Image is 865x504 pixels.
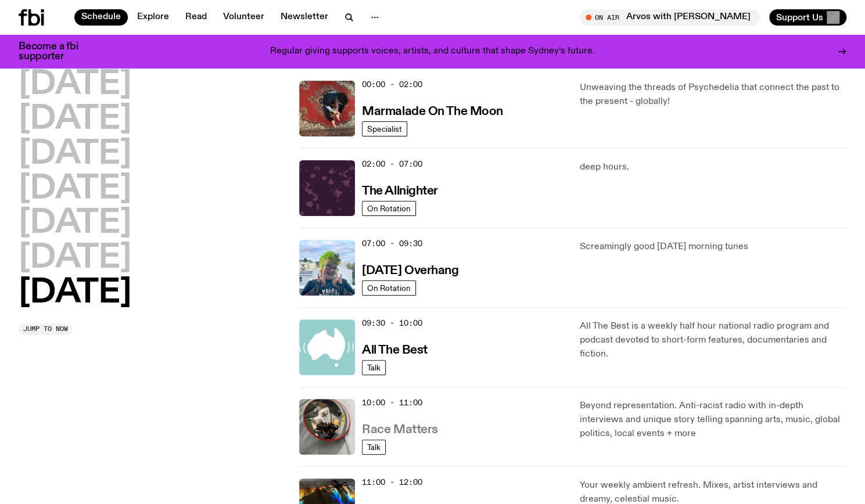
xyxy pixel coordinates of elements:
button: [DATE] [19,173,131,206]
p: Unweaving the threads of Psychedelia that connect the past to the present - globally! [580,81,846,109]
span: 02:00 - 07:00 [362,159,422,170]
a: Specialist [362,121,407,136]
button: [DATE] [19,207,131,240]
a: Talk [362,360,386,375]
p: All The Best is a weekly half hour national radio program and podcast devoted to short-form featu... [580,319,846,361]
h3: All The Best [362,344,428,357]
a: Read [178,9,214,26]
h3: Become a fbi supporter [19,42,93,62]
button: [DATE] [19,242,131,275]
button: [DATE] [19,103,131,136]
h3: The Allnighter [362,185,438,197]
a: Newsletter [274,9,335,26]
button: Jump to now [19,323,73,335]
span: 09:30 - 10:00 [362,318,422,329]
span: 10:00 - 11:00 [362,397,422,408]
a: [DATE] Overhang [362,262,458,277]
a: Marmalade On The Moon [362,103,503,118]
button: Support Us [769,9,846,26]
h3: Race Matters [362,424,438,436]
button: [DATE] [19,69,131,101]
a: Volunteer [216,9,271,26]
a: All The Best [362,342,428,357]
h3: Marmalade On The Moon [362,106,503,118]
span: Talk [367,363,381,372]
a: Talk [362,440,386,455]
button: [DATE] [19,138,131,171]
a: On Rotation [362,280,416,296]
img: Tommy - Persian Rug [299,81,355,136]
img: A photo of the Race Matters team taken in a rear view or "blindside" mirror. A bunch of people of... [299,399,355,455]
span: 11:00 - 12:00 [362,477,422,488]
span: Talk [367,443,381,452]
p: deep hours. [580,160,846,174]
a: On Rotation [362,201,416,216]
span: Jump to now [23,326,68,332]
a: Race Matters [362,422,438,436]
span: 00:00 - 02:00 [362,79,422,90]
p: Beyond representation. Anti-racist radio with in-depth interviews and unique story telling spanni... [580,399,846,441]
span: On Rotation [367,284,411,293]
p: Regular giving supports voices, artists, and culture that shape Sydney’s future. [270,46,595,57]
h3: [DATE] Overhang [362,265,458,277]
span: Support Us [776,12,823,23]
p: Screamingly good [DATE] morning tunes [580,240,846,254]
a: Schedule [74,9,128,26]
button: On AirArvos with [PERSON_NAME] [580,9,760,26]
a: The Allnighter [362,183,438,197]
span: 07:00 - 09:30 [362,238,422,249]
span: On Rotation [367,204,411,213]
button: [DATE] [19,277,131,309]
a: Explore [130,9,176,26]
span: Specialist [367,125,402,134]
